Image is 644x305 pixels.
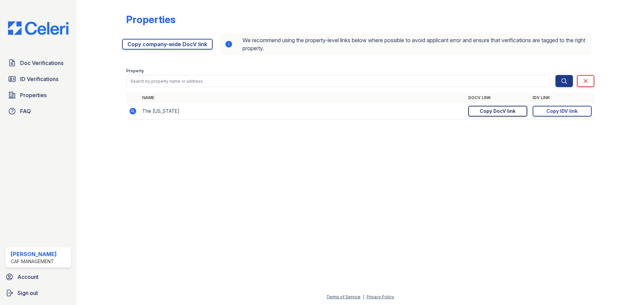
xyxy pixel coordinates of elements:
th: Name [140,92,466,103]
div: CAF Management [11,258,57,265]
span: FAQ [20,107,31,115]
a: Privacy Policy [367,294,394,299]
a: Copy IDV link [533,106,592,117]
a: Properties [5,88,71,102]
img: CE_Logo_Blue-a8612792a0a2168367f1c8372b55b34899dd931a85d93a1a3d3e32e68fde9ad4.png [3,21,74,35]
div: Copy IDV link [546,108,578,115]
div: Properties [126,13,175,25]
input: Search by property name or address [126,75,550,87]
th: DocV Link [466,92,530,103]
div: We recommend using the property-level links below where possible to avoid applicant error and ens... [219,33,592,55]
div: | [363,294,364,299]
div: [PERSON_NAME] [11,250,57,258]
a: Terms of Service [326,294,361,299]
a: FAQ [5,104,71,118]
span: Sign out [17,289,38,297]
th: IDV Link [530,92,594,103]
div: Copy DocV link [480,108,516,115]
span: ID Verifications [20,75,58,83]
td: The [US_STATE] [140,103,466,120]
a: Doc Verifications [5,56,71,70]
a: ID Verifications [5,72,71,86]
label: Property [126,68,144,74]
a: Account [3,270,74,284]
a: Copy DocV link [468,106,527,117]
span: Doc Verifications [20,59,63,67]
span: Account [17,273,39,281]
a: Copy company-wide DocV link [122,39,213,50]
a: Sign out [3,286,74,300]
span: Properties [20,91,47,99]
